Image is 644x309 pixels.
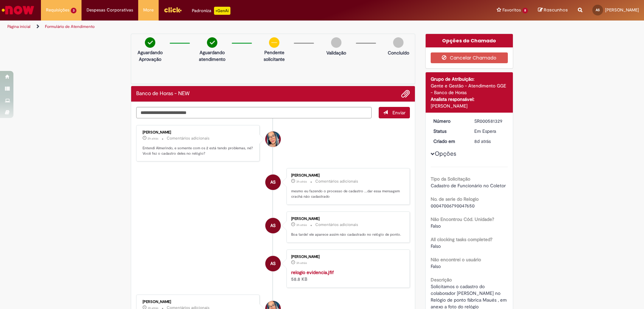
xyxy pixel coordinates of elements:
a: relogio evidencia.jfif [291,269,334,275]
span: Despesas Corporativas [87,7,133,13]
div: Opções do Chamado [426,34,513,47]
span: Falso [431,263,441,269]
span: More [143,7,154,13]
p: Validação [326,49,346,56]
p: Pendente solicitante [258,49,290,63]
span: 3 [71,8,76,13]
img: img-circle-grey.png [393,37,404,48]
img: click_logo_yellow_360x200.png [164,5,182,15]
span: AS [270,174,276,190]
p: Aguardando atendimento [196,49,228,63]
dt: Número [428,118,470,124]
div: 58.8 KB [291,269,403,282]
textarea: Digite sua mensagem aqui... [136,107,372,118]
div: Almerindo Castro Dos Santos [265,256,281,271]
dt: Status [428,128,470,134]
div: Padroniza [192,7,230,15]
div: undefined Online [265,131,281,147]
b: Descrição [431,277,452,283]
div: [PERSON_NAME] [291,173,403,178]
div: SR000581329 [474,118,505,124]
span: Enviar [392,110,406,116]
span: Falso [431,223,441,229]
div: 23/09/2025 07:53:57 [474,138,505,145]
p: Boa tarde! ele aparece assim não cadastrado no relógio de ponto. [291,232,403,237]
p: Aguardando Aprovação [134,49,166,63]
ul: Trilhas de página [5,21,424,33]
div: Em Espera [474,128,505,134]
h2: Banco de Horas - NEW Histórico de tíquete [136,91,190,97]
div: [PERSON_NAME] [143,300,254,304]
b: Não encontrei o usuário [431,257,481,263]
img: check-circle-green.png [145,37,155,48]
img: check-circle-green.png [207,37,217,48]
p: +GenAi [214,7,230,15]
b: Não Encontrou Cód. Unidade? [431,216,494,222]
dt: Criado em [428,138,470,145]
div: [PERSON_NAME] [431,103,508,109]
time: 30/09/2025 14:35:26 [296,223,307,227]
time: 30/09/2025 14:34:34 [296,261,307,265]
span: 3h atrás [296,223,307,227]
span: AS [270,218,276,234]
button: Cancelar Chamado [431,52,508,63]
div: Gente e Gestão - Atendimento GGE - Banco de Horas [431,82,508,96]
span: Falso [431,243,441,249]
a: Formulário de Atendimento [45,24,95,29]
b: All clocking tasks completed? [431,236,492,242]
b: No. de serie do Relogio [431,196,479,202]
img: circle-minus.png [269,37,279,48]
small: Comentários adicionais [315,222,358,228]
a: Página inicial [7,24,31,29]
button: Adicionar anexos [401,89,410,98]
time: 30/09/2025 15:37:56 [148,137,158,141]
small: Comentários adicionais [167,136,210,141]
button: Enviar [379,107,410,118]
span: 3h atrás [296,261,307,265]
div: Almerindo Castro Dos Santos [265,218,281,233]
div: Almerindo Castro Dos Santos [265,175,281,190]
div: Grupo de Atribuição: [431,76,508,82]
img: ServiceNow [1,3,35,17]
span: 8 [522,8,528,13]
span: Favoritos [502,7,521,13]
p: Concluído [388,49,409,56]
time: 23/09/2025 07:53:57 [474,138,491,144]
div: [PERSON_NAME] [291,255,403,259]
span: Cadastro de Funcionário no Coletor [431,183,506,189]
div: Analista responsável: [431,96,508,103]
div: [PERSON_NAME] [291,217,403,221]
span: 00047006790047650 [431,203,475,209]
p: mesmo eu fazendo o processo de cadastro ...dar essa mensagem crachá não cadastrado [291,189,403,199]
span: AS [270,256,276,272]
small: Comentários adicionais [315,179,358,184]
a: Rascunhos [538,7,568,13]
span: 2h atrás [148,137,158,141]
span: 8d atrás [474,138,491,144]
span: Rascunhos [544,7,568,13]
span: Requisições [46,7,69,13]
p: Entendi Almerindo, e somente com os 2 está tendo problemas, né? Você fez o cadastro deles no reló... [143,146,254,156]
b: Tipo da Solicitação [431,176,470,182]
span: 3h atrás [296,180,307,184]
div: [PERSON_NAME] [143,130,254,134]
span: [PERSON_NAME] [605,7,639,13]
span: AS [596,8,600,12]
img: img-circle-grey.png [331,37,341,48]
